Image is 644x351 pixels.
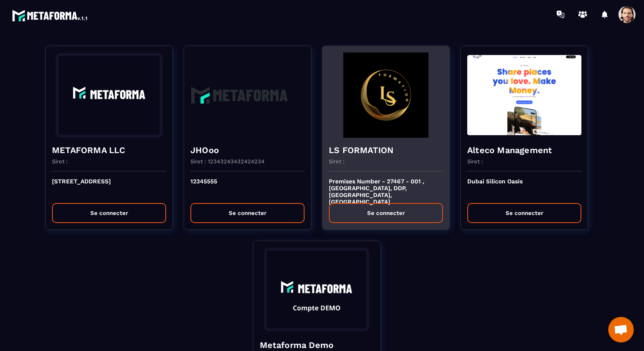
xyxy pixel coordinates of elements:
[190,178,305,197] p: 12345555
[260,339,374,351] h4: Metaforma Demo
[52,178,166,197] p: [STREET_ADDRESS]
[190,158,264,165] p: Siret : 12343243432424234
[190,203,305,223] button: Se connecter
[52,52,166,138] img: funnel-background
[52,144,166,156] h4: METAFORMA LLC
[467,52,581,138] img: funnel-background
[329,144,443,156] h4: LS FORMATION
[329,158,345,165] p: Siret :
[190,144,305,156] h4: JHOoo
[329,178,443,197] p: Premises Number - 27467 - 001 , [GEOGRAPHIC_DATA], DDP, [GEOGRAPHIC_DATA], [GEOGRAPHIC_DATA]
[260,247,374,333] img: funnel-background
[52,203,166,223] button: Se connecter
[52,158,68,165] p: Siret :
[329,203,443,223] button: Se connecter
[467,158,483,165] p: Siret :
[190,52,305,138] img: funnel-background
[467,144,581,156] h4: Alteco Management
[329,52,443,138] img: funnel-background
[467,178,581,197] p: Dubai Silicon Oasis
[12,8,89,23] img: logo
[467,203,581,223] button: Se connecter
[608,317,634,342] div: Ouvrir le chat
